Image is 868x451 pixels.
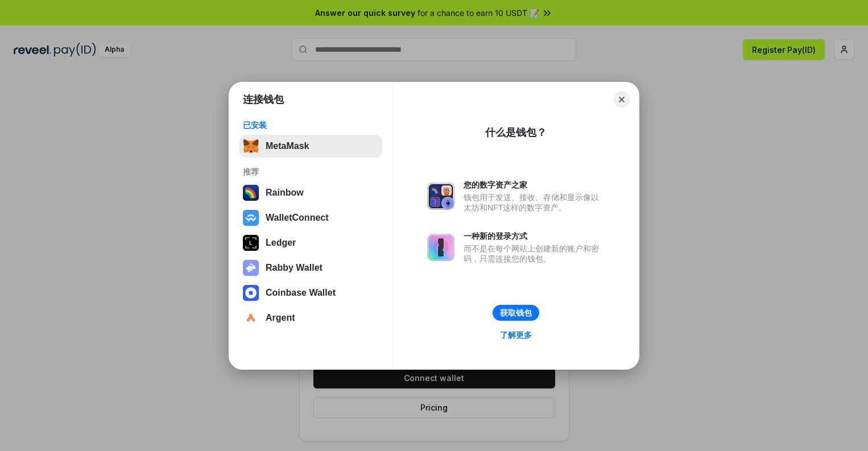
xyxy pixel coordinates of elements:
img: svg+xml,%3Csvg%20xmlns%3D%22http%3A%2F%2Fwww.w3.org%2F2000%2Fsvg%22%20fill%3D%22none%22%20viewBox... [427,183,454,210]
button: Coinbase Wallet [239,282,382,304]
img: svg+xml,%3Csvg%20width%3D%2228%22%20height%3D%2228%22%20viewBox%3D%220%200%2028%2028%22%20fill%3D... [243,285,259,301]
img: svg+xml,%3Csvg%20width%3D%22120%22%20height%3D%22120%22%20viewBox%3D%220%200%20120%20120%22%20fil... [243,185,259,201]
div: Coinbase Wallet [266,288,336,298]
div: Rabby Wallet [266,263,323,273]
div: 已安装 [243,120,379,130]
button: MetaMask [239,135,382,158]
img: svg+xml,%3Csvg%20width%3D%2228%22%20height%3D%2228%22%20viewBox%3D%220%200%2028%2028%22%20fill%3D... [243,310,259,326]
a: 了解更多 [493,328,539,342]
h1: 连接钱包 [243,93,284,106]
button: WalletConnect [239,206,382,229]
div: 推荐 [243,167,379,177]
div: 一种新的登录方式 [464,231,605,241]
button: Close [614,92,630,107]
button: Rabby Wallet [239,256,382,279]
div: 了解更多 [500,330,532,340]
img: svg+xml,%3Csvg%20fill%3D%22none%22%20height%3D%2233%22%20viewBox%3D%220%200%2035%2033%22%20width%... [243,138,259,154]
div: WalletConnect [266,213,329,223]
div: 您的数字资产之家 [464,180,605,190]
img: svg+xml,%3Csvg%20width%3D%2228%22%20height%3D%2228%22%20viewBox%3D%220%200%2028%2028%22%20fill%3D... [243,210,259,226]
img: svg+xml,%3Csvg%20xmlns%3D%22http%3A%2F%2Fwww.w3.org%2F2000%2Fsvg%22%20fill%3D%22none%22%20viewBox... [427,234,454,261]
div: 获取钱包 [500,308,532,318]
div: Ledger [266,238,296,248]
div: Rainbow [266,188,304,198]
button: Rainbow [239,181,382,204]
button: Argent [239,307,382,329]
div: 钱包用于发送、接收、存储和显示像以太坊和NFT这样的数字资产。 [464,192,605,213]
div: Argent [266,313,295,323]
img: svg+xml,%3Csvg%20xmlns%3D%22http%3A%2F%2Fwww.w3.org%2F2000%2Fsvg%22%20fill%3D%22none%22%20viewBox... [243,260,259,276]
div: MetaMask [266,141,309,151]
div: 而不是在每个网站上创建新的账户和密码，只需连接您的钱包。 [464,243,605,264]
div: 什么是钱包？ [485,126,547,139]
button: Ledger [239,231,382,254]
img: svg+xml,%3Csvg%20xmlns%3D%22http%3A%2F%2Fwww.w3.org%2F2000%2Fsvg%22%20width%3D%2228%22%20height%3... [243,235,259,251]
button: 获取钱包 [493,305,539,321]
